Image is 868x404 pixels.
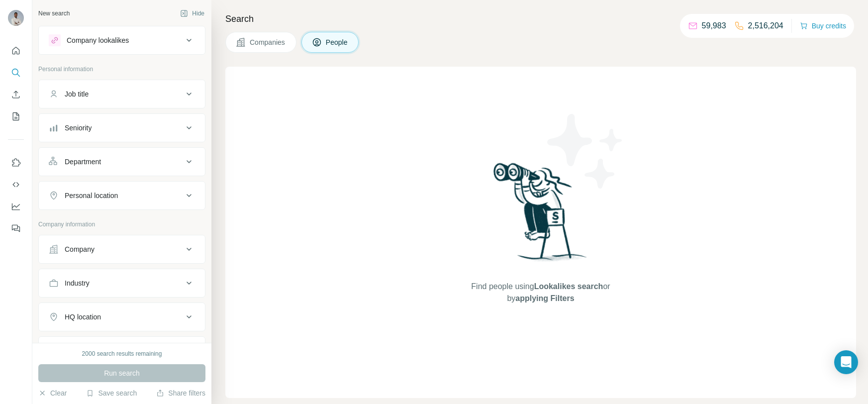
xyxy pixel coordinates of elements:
div: Industry [65,278,90,288]
button: Hide [173,6,211,21]
span: Find people using or by [461,281,620,304]
h4: Search [225,12,856,26]
span: Companies [250,37,286,47]
div: HQ location [65,312,101,322]
button: Department [39,150,205,174]
span: applying Filters [515,294,574,303]
div: Seniority [65,123,92,133]
button: Dashboard [8,198,24,215]
button: Clear [38,388,67,398]
button: Quick start [8,42,24,60]
button: My lists [8,107,24,125]
button: HQ location [39,305,205,329]
button: Search [8,64,24,82]
button: Share filters [156,388,205,398]
p: Personal information [38,65,205,74]
button: Enrich CSV [8,86,24,103]
div: Company [65,244,95,254]
img: Surfe Illustration - Woman searching with binoculars [489,160,592,271]
button: Buy credits [800,19,846,33]
p: Company information [38,220,205,229]
button: Use Surfe API [8,176,24,194]
div: Personal location [65,191,118,201]
button: Personal location [39,184,205,207]
button: Seniority [39,116,205,140]
button: Industry [39,271,205,295]
button: Company [39,237,205,261]
div: Department [65,157,101,167]
button: Use Surfe on LinkedIn [8,154,24,172]
button: Feedback [8,219,24,237]
span: People [326,37,349,47]
button: Job title [39,82,205,106]
button: Save search [86,388,137,398]
button: Annual revenue ($) [39,339,205,363]
span: Lookalikes search [534,282,603,291]
div: Open Intercom Messenger [834,350,858,374]
img: Surfe Illustration - Stars [541,106,630,196]
p: 59,983 [702,20,726,32]
button: Company lookalikes [39,28,205,52]
div: New search [38,9,70,18]
img: Avatar [8,10,24,26]
p: 2,516,204 [748,20,783,32]
div: Company lookalikes [67,35,129,45]
div: 2000 search results remaining [82,349,162,358]
div: Job title [65,89,89,99]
